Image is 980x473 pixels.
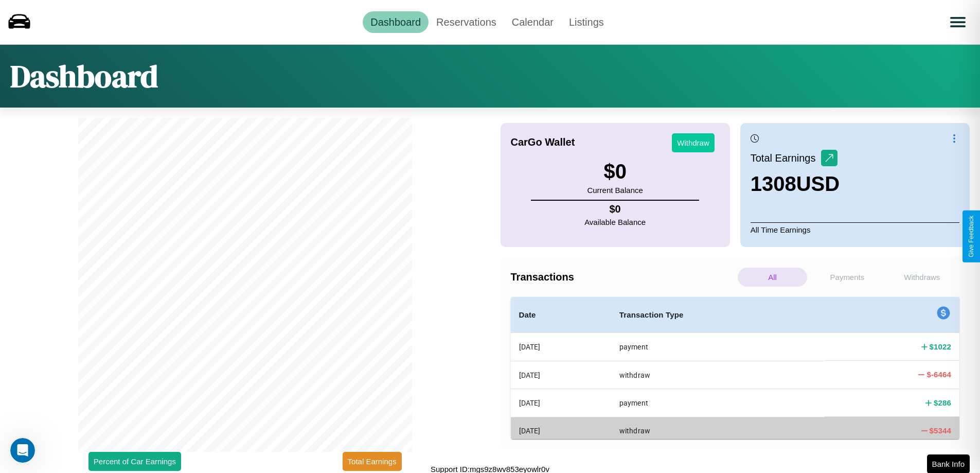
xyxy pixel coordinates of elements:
[519,309,603,321] h4: Date
[751,172,840,196] h3: 1308 USD
[751,222,959,237] p: All Time Earnings
[930,425,951,436] h4: $ 5344
[10,438,35,463] iframe: Intercom live chat
[511,271,735,283] h4: Transactions
[926,369,951,380] h4: $ -6464
[619,309,816,321] h4: Transaction Type
[930,341,951,352] h4: $ 1022
[887,268,957,287] p: Withdraws
[611,389,824,417] th: payment
[511,136,575,148] h4: CarGo Wallet
[611,333,824,361] th: payment
[363,11,429,33] a: Dashboard
[511,361,611,389] th: [DATE]
[968,216,975,257] div: Give Feedback
[738,268,807,287] p: All
[88,452,181,471] button: Percent of Car Earnings
[587,160,643,183] h3: $ 0
[504,11,561,33] a: Calendar
[511,333,611,361] th: [DATE]
[511,389,611,417] th: [DATE]
[511,417,611,444] th: [DATE]
[10,55,158,97] h1: Dashboard
[611,361,824,389] th: withdraw
[584,203,646,215] h4: $ 0
[812,268,882,287] p: Payments
[429,11,504,33] a: Reservations
[751,149,821,167] p: Total Earnings
[672,133,715,152] button: Withdraw
[587,183,643,197] p: Current Balance
[343,452,402,471] button: Total Earnings
[943,8,972,37] button: Open menu
[934,397,951,408] h4: $ 286
[584,215,646,229] p: Available Balance
[561,11,612,33] a: Listings
[511,297,960,445] table: simple table
[611,417,824,444] th: withdraw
